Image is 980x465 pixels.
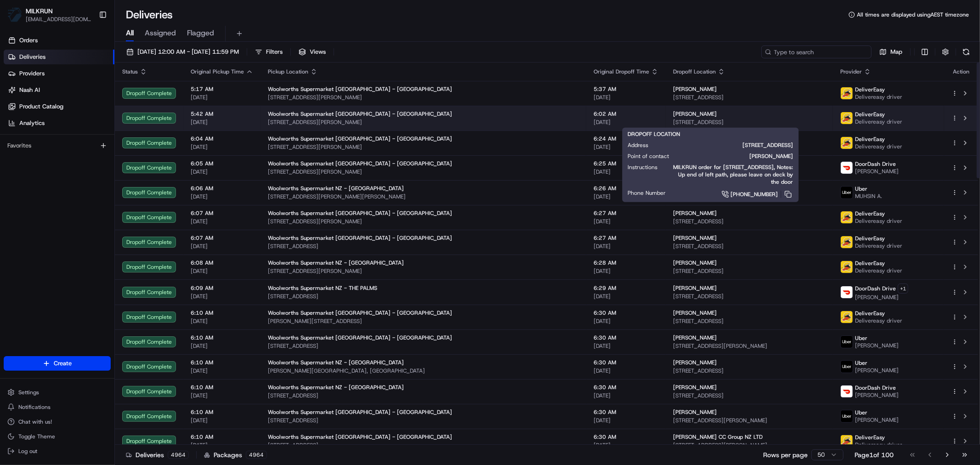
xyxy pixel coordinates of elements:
div: Action [952,68,971,75]
span: Woolworths Supermarket [GEOGRAPHIC_DATA] - [GEOGRAPHIC_DATA] [268,408,452,416]
a: Nash AI [4,83,114,97]
a: [PHONE_NUMBER] [680,189,793,199]
span: Woolworths Supermarket [GEOGRAPHIC_DATA] - [GEOGRAPHIC_DATA] [268,309,452,317]
span: [DATE] [594,417,658,424]
span: 6:28 AM [594,259,658,267]
a: Product Catalog [4,99,114,114]
img: doordash_logo_v2.png [841,162,853,174]
span: [DATE] [594,267,658,275]
span: Delivereasy driver [855,317,902,324]
span: Settings [18,389,39,396]
p: Rows per page [763,450,808,459]
span: DeliverEasy [855,86,885,93]
img: uber-new-logo.jpeg [841,336,853,348]
span: 6:10 AM [191,309,253,317]
span: 6:29 AM [594,284,658,292]
span: Pickup Location [268,68,308,75]
span: Provider [840,68,862,75]
span: DeliverEasy [855,136,885,143]
span: [DATE] [191,342,253,350]
span: [STREET_ADDRESS] [673,267,826,275]
img: delivereasy_logo.png [841,137,853,149]
span: [DATE] [191,442,253,449]
div: Deliveries [126,450,189,459]
span: Assigned [145,28,176,39]
button: Map [875,45,906,58]
span: Providers [19,69,45,78]
span: [PERSON_NAME] [673,309,717,317]
a: Analytics [4,116,114,130]
span: Analytics [19,119,45,127]
span: 6:10 AM [191,408,253,416]
span: Delivereasy driver [855,441,902,448]
span: [DATE] [594,218,658,225]
span: Views [310,48,326,56]
span: Nash AI [19,86,40,94]
span: [STREET_ADDRESS] [268,342,579,350]
span: [DATE] [191,94,253,101]
input: Type to search [761,45,872,58]
span: [STREET_ADDRESS][PERSON_NAME] [673,417,826,424]
button: MILKRUNMILKRUN[EMAIL_ADDRESS][DOMAIN_NAME] [4,4,95,26]
span: [DATE] [191,193,253,200]
span: 6:07 AM [191,234,253,242]
span: [STREET_ADDRESS][PERSON_NAME] [673,442,826,449]
img: doordash_logo_v2.png [841,386,853,397]
span: Woolworths Supermarket [GEOGRAPHIC_DATA] - [GEOGRAPHIC_DATA] [268,110,452,118]
span: Log out [18,448,37,455]
span: 6:30 AM [594,408,658,416]
img: delivereasy_logo.png [841,435,853,447]
span: [STREET_ADDRESS] [673,94,826,101]
span: [PERSON_NAME] [855,416,899,424]
img: uber-new-logo.jpeg [841,361,853,373]
img: MILKRUN [7,7,22,22]
span: [DATE] [191,367,253,374]
span: Deliveries [19,53,45,61]
span: 6:10 AM [191,359,253,366]
img: uber-new-logo.jpeg [841,410,853,422]
span: 6:24 AM [594,135,658,142]
span: [STREET_ADDRESS] [663,142,793,149]
span: [STREET_ADDRESS][PERSON_NAME] [268,119,579,126]
span: [DATE] [594,143,658,151]
span: 6:06 AM [191,185,253,192]
span: [STREET_ADDRESS][PERSON_NAME] [673,342,826,350]
span: Orders [19,36,38,45]
button: Refresh [960,45,973,58]
span: Delivereasy driver [855,93,902,101]
span: DeliverEasy [855,210,885,217]
span: [DATE] [191,218,253,225]
span: Chat with us! [18,418,52,425]
span: Woolworths Supermarket [GEOGRAPHIC_DATA] - [GEOGRAPHIC_DATA] [268,160,452,167]
span: 5:17 AM [191,85,253,93]
span: [DATE] [191,143,253,151]
span: 6:08 AM [191,259,253,267]
span: [STREET_ADDRESS] [673,243,826,250]
span: [STREET_ADDRESS][PERSON_NAME][PERSON_NAME] [268,193,579,200]
span: [DATE] [191,119,253,126]
span: 6:05 AM [191,160,253,167]
button: Toggle Theme [4,430,111,443]
button: Chat with us! [4,415,111,428]
button: Notifications [4,401,111,414]
span: Map [890,48,902,56]
span: Woolworths Supermarket NZ - [GEOGRAPHIC_DATA] [268,259,404,267]
span: 6:10 AM [191,334,253,341]
span: 6:04 AM [191,135,253,142]
span: [DATE] [594,168,658,176]
span: [PERSON_NAME] [855,168,899,175]
span: [DATE] [191,417,253,424]
span: Product Catalog [19,102,63,111]
span: Uber [855,335,867,342]
span: 6:27 AM [594,210,658,217]
span: 6:30 AM [594,309,658,317]
span: [DATE] [594,94,658,101]
span: Filters [266,48,283,56]
span: [STREET_ADDRESS] [673,392,826,399]
span: [EMAIL_ADDRESS][DOMAIN_NAME] [26,16,91,23]
span: Delivereasy driver [855,267,902,274]
span: DeliverEasy [855,111,885,118]
span: [PERSON_NAME] [673,234,717,242]
span: Point of contact [628,153,669,160]
button: [DATE] 12:00 AM - [DATE] 11:59 PM [122,45,243,58]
